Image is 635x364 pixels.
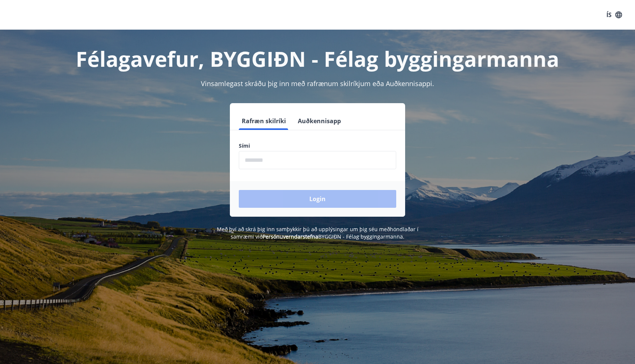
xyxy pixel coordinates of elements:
[295,112,344,130] button: Auðkennisapp
[217,226,419,240] span: Með því að skrá þig inn samþykkir þú að upplýsingar um þig séu meðhöndlaðar í samræmi við BYGGIÐN...
[239,112,289,130] button: Rafræn skilríki
[239,142,396,150] label: Sími
[602,8,626,22] button: ÍS
[263,233,318,240] a: Persónuverndarstefna
[201,79,434,88] span: Vinsamlegast skráðu þig inn með rafrænum skilríkjum eða Auðkennisappi.
[59,45,576,73] h1: Félagavefur, BYGGIÐN - Félag byggingarmanna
